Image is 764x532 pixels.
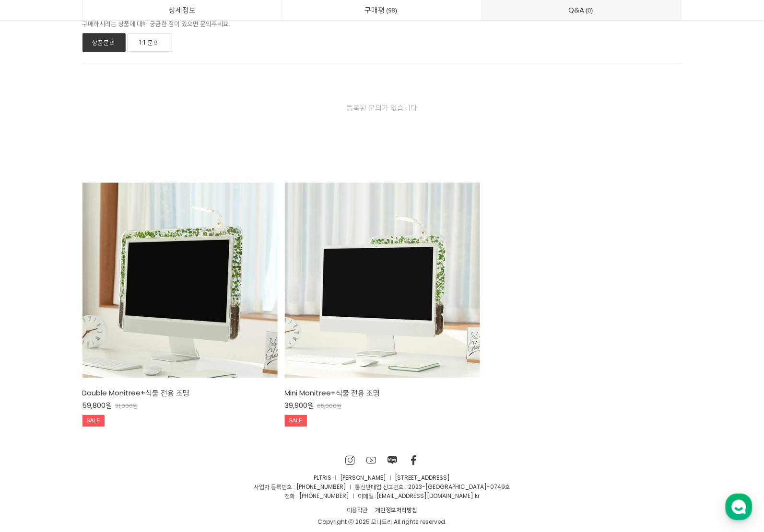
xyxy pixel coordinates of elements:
[584,5,595,15] span: 0
[82,482,682,491] p: 사업자 등록번호 : [PHONE_NUMBER] ㅣ 통신판매업 신고번호 : 2023-[GEOGRAPHIC_DATA]-0749호
[82,415,105,427] div: SALE
[97,102,668,114] div: 등록된 문의가 없습니다
[63,304,124,328] a: 대화
[385,5,399,15] span: 98
[124,304,184,328] a: 설정
[82,19,682,29] div: 구매하시려는 상품에 대해 궁금한 점이 있으면 문의주세요.
[82,401,113,410] p: 59,800원
[148,318,160,326] span: 설정
[82,388,278,430] a: Double Monitree+식물 전용 조명 59,800원 91,000원 SALE
[82,517,682,526] div: Copyright ⓒ 2025 모니트리 All rights reserved.
[127,33,172,52] a: 1:1 문의
[88,319,99,326] span: 대화
[317,403,342,409] p: 65,000원
[285,388,480,430] a: Mini Monitree+식물 전용 조명 39,900원 65,000원 SALE
[82,388,278,398] h2: Double Monitree+식물 전용 조명
[30,318,36,326] span: 홈
[82,491,682,500] p: 전화 : [PHONE_NUMBER] ㅣ 이메일 : .kr
[82,473,682,482] p: PLTRIS ㅣ [PERSON_NAME] ㅣ [STREET_ADDRESS]
[376,492,473,500] a: [EMAIL_ADDRESS][DOMAIN_NAME]
[82,33,126,52] a: 상품문의
[372,504,421,515] a: 개인정보처리방침
[285,401,315,410] p: 39,900원
[343,504,372,515] a: 이용약관
[116,403,138,409] p: 91,000원
[285,415,307,427] div: SALE
[285,388,480,398] h2: Mini Monitree+식물 전용 조명
[3,304,63,328] a: 홈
